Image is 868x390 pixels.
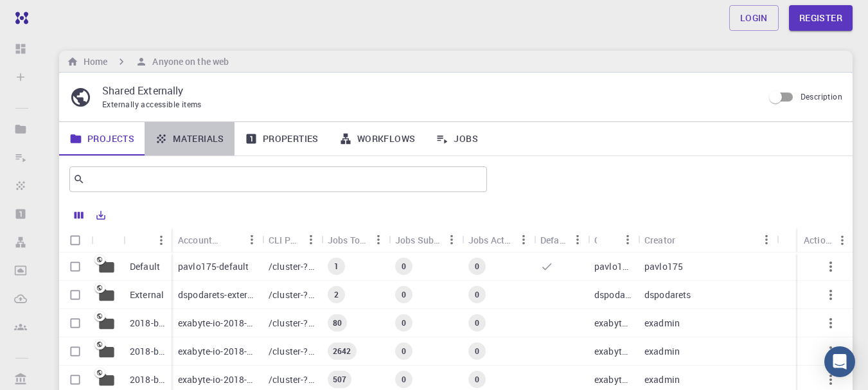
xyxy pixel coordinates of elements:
div: Name [123,227,172,253]
span: 0 [470,346,484,357]
button: Menu [151,230,172,251]
p: exadmin [644,345,680,358]
div: Default [540,227,567,253]
div: Jobs Total [328,227,368,253]
div: Jobs Subm. [389,227,462,253]
p: /cluster-???-share/groups/exabyte-io/exabyte-io-2018-bg-study-phase-i-ph [269,317,315,330]
button: Sort [675,229,696,250]
span: 0 [470,261,484,272]
span: 2 [329,289,344,300]
p: exabyte-io-2018-bg-study-phase-i [178,373,256,386]
span: 0 [396,317,411,328]
div: Actions [797,227,853,253]
a: Materials [145,122,235,155]
p: pavlo175 [644,260,683,273]
nav: breadcrumb [64,55,231,69]
p: dspodarets [594,288,632,301]
div: Owner [588,227,638,253]
h6: Anyone on the web [147,55,229,69]
button: Menu [567,229,588,250]
p: exabyte-io-2018-bg-study-phase-iii [178,345,256,358]
a: Projects [59,122,145,155]
p: Default [130,260,160,273]
p: pavlo175 [594,260,632,273]
p: /cluster-???-share/groups/exabyte-io/exabyte-io-2018-bg-study-phase-i [269,373,315,386]
p: exadmin [644,373,680,386]
a: Register [789,5,853,31]
div: Jobs Active [468,227,513,253]
div: CLI Path [262,227,321,253]
div: Open Intercom Messenger [824,346,855,377]
span: Externally accessible items [102,99,202,109]
span: 1 [329,261,344,272]
span: 0 [396,261,411,272]
span: 0 [396,289,411,300]
button: Menu [832,230,853,251]
div: CLI Path [269,227,301,253]
div: Jobs Subm. [395,227,441,253]
a: Workflows [329,122,426,155]
span: 80 [328,317,347,328]
p: dspodarets-external [178,288,256,301]
div: Owner [594,227,597,253]
span: 0 [470,317,484,328]
p: /cluster-???-home/dspodarets/dspodarets-external [269,288,315,301]
div: Creator [644,227,675,253]
div: Accounting slug [172,227,262,253]
a: Jobs [425,122,488,155]
button: Menu [513,229,534,250]
button: Menu [301,229,321,250]
a: Properties [235,122,329,155]
button: Menu [617,229,638,250]
span: 0 [470,289,484,300]
div: Icon [91,227,123,253]
p: pavlo175-default [178,260,249,273]
a: Login [729,5,779,31]
p: /cluster-???-share/groups/exabyte-io/exabyte-io-2018-bg-study-phase-iii [269,345,315,358]
p: 2018-bg-study-phase-III [130,345,165,358]
p: exabyte-io [594,317,632,330]
p: exabyte-io [594,345,632,358]
img: logo [10,12,28,24]
button: Sort [597,229,617,250]
div: Jobs Active [462,227,534,253]
h6: Home [78,55,107,69]
p: 2018-bg-study-phase-I [130,373,165,386]
span: 0 [470,374,484,385]
p: exabyte-io [594,373,632,386]
p: dspodarets [644,288,691,301]
span: 0 [396,374,411,385]
p: /cluster-???-home/pavlo175/pavlo175-default [269,260,315,273]
div: Jobs Total [321,227,389,253]
div: Default [534,227,588,253]
p: exabyte-io-2018-bg-study-phase-i-ph [178,317,256,330]
p: Shared Externally [102,83,753,98]
span: Description [801,91,842,102]
button: Menu [756,229,777,250]
div: Creator [638,227,777,253]
button: Sort [130,230,151,251]
span: 2642 [328,346,357,357]
button: Menu [242,229,262,250]
div: Actions [804,227,832,253]
p: External [130,288,164,301]
p: 2018-bg-study-phase-i-ph [130,317,165,330]
button: Export [90,205,112,226]
button: Sort [221,229,242,250]
button: Menu [368,229,389,250]
p: exadmin [644,317,680,330]
button: Columns [68,205,90,226]
span: 0 [396,346,411,357]
span: 507 [328,374,351,385]
button: Menu [441,229,462,250]
div: Accounting slug [178,227,221,253]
